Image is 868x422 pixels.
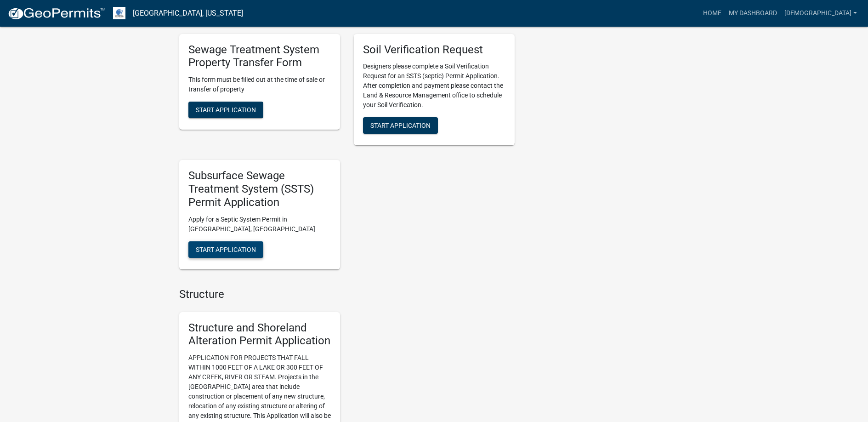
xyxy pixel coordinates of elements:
a: [GEOGRAPHIC_DATA], [US_STATE] [133,6,243,21]
h4: Structure [179,288,515,301]
button: Start Application [188,241,263,258]
h5: Structure and Shoreland Alteration Permit Application [188,321,331,348]
h5: Sewage Treatment System Property Transfer Form [188,43,331,70]
p: Designers please complete a Soil Verification Request for an SSTS (septic) Permit Application. Af... [363,62,505,110]
a: My Dashboard [725,5,781,22]
p: This form must be filled out at the time of sale or transfer of property [188,75,331,94]
a: [DEMOGRAPHIC_DATA] [781,5,861,22]
h5: Soil Verification Request [363,43,505,57]
p: Apply for a Septic System Permit in [GEOGRAPHIC_DATA], [GEOGRAPHIC_DATA] [188,215,331,234]
span: Start Application [196,245,256,253]
button: Start Application [188,102,263,118]
img: Otter Tail County, Minnesota [113,7,125,19]
h5: Subsurface Sewage Treatment System (SSTS) Permit Application [188,169,331,209]
span: Start Application [196,106,256,114]
button: Start Application [363,117,438,134]
span: Start Application [370,122,431,129]
a: Home [699,5,725,22]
